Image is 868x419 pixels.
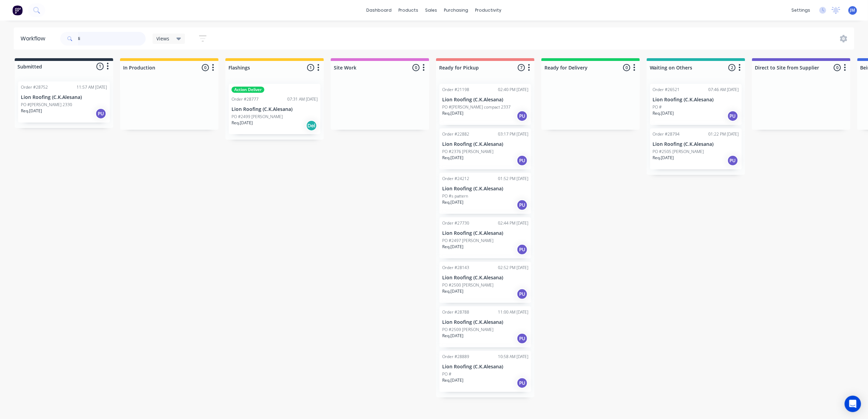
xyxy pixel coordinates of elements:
div: 02:40 PM [DATE] [498,87,528,93]
div: PU [517,155,528,166]
div: Del [306,120,317,131]
p: Lion Roofing (C.K.Alesana) [442,186,528,192]
div: Workflow [21,35,49,43]
p: PO #[PERSON_NAME] compact 2337 [442,104,511,110]
p: PO #2505 [PERSON_NAME] [653,149,704,155]
p: Req. [DATE] [653,155,674,161]
div: Order #2879401:22 PM [DATE]Lion Roofing (C.K.Alesana)PO #2505 [PERSON_NAME]Req.[DATE]PU [650,128,742,169]
div: Order #28794 [653,131,680,137]
img: Factory [12,5,23,15]
div: Order #2652107:46 AM [DATE]Lion Roofing (C.K.Alesana)PO #Req.[DATE]PU [650,84,742,125]
div: Order #2288203:17 PM [DATE]Lion Roofing (C.K.Alesana)PO #2376 [PERSON_NAME]Req.[DATE]PU [439,128,531,169]
div: settings [788,5,814,15]
div: Order #28777 [232,96,259,102]
div: PU [727,155,738,166]
p: PO #2376 [PERSON_NAME] [442,149,494,155]
div: PU [517,289,528,300]
div: PU [95,108,106,119]
div: PU [517,111,528,122]
div: Order #28889 [442,354,469,360]
div: Order #2888910:58 AM [DATE]Lion Roofing (C.K.Alesana)PO #Req.[DATE]PU [439,351,531,392]
div: 02:52 PM [DATE] [498,265,528,271]
span: Views [157,35,170,42]
p: Lion Roofing (C.K.Alesana) [232,106,318,112]
div: 11:00 AM [DATE] [498,309,528,315]
p: Req. [DATE] [653,110,674,116]
p: Lion Roofing (C.K.Alesana) [653,141,739,147]
div: 01:52 PM [DATE] [498,176,528,182]
div: Action Deliver [232,87,264,93]
p: Req. [DATE] [442,244,463,250]
p: PO #2497 [PERSON_NAME] [442,238,494,244]
div: 10:58 AM [DATE] [498,354,528,360]
p: PO #[PERSON_NAME] 2330 [21,102,72,108]
div: Order #21198 [442,87,469,93]
p: Req. [DATE] [442,288,463,294]
p: Req. [DATE] [442,110,463,116]
div: Order #28752 [21,84,48,90]
div: PU [517,244,528,255]
div: Order #28788 [442,309,469,315]
div: Order #2773002:44 PM [DATE]Lion Roofing (C.K.Alesana)PO #2497 [PERSON_NAME]Req.[DATE]PU [439,217,531,258]
div: sales [422,5,441,15]
p: Req. [DATE] [442,155,463,161]
div: 03:17 PM [DATE] [498,131,528,137]
div: Order #26521 [653,87,680,93]
p: Req. [DATE] [442,199,463,205]
div: PU [517,200,528,211]
p: PO #s pattern [442,193,468,199]
div: Order #27730 [442,220,469,226]
p: Lion Roofing (C.K.Alesana) [21,94,107,100]
div: 07:46 AM [DATE] [709,87,739,93]
div: Open Intercom Messenger [845,396,861,412]
span: JM [850,7,855,13]
p: Req. [DATE] [232,120,253,126]
div: Order #2875211:57 AM [DATE]Lion Roofing (C.K.Alesana)PO #[PERSON_NAME] 2330Req.[DATE]PU [18,81,110,123]
p: Req. [DATE] [442,377,463,383]
a: dashboard [363,5,395,15]
p: PO #2500 [PERSON_NAME] [442,282,494,288]
p: Lion Roofing (C.K.Alesana) [442,319,528,325]
p: Lion Roofing (C.K.Alesana) [442,275,528,281]
div: Order #28143 [442,265,469,271]
div: Order #2119802:40 PM [DATE]Lion Roofing (C.K.Alesana)PO #[PERSON_NAME] compact 2337Req.[DATE]PU [439,84,531,125]
p: Req. [DATE] [21,108,42,114]
div: Order #2878811:00 AM [DATE]Lion Roofing (C.K.Alesana)PO #2509 [PERSON_NAME]Req.[DATE]PU [439,306,531,347]
div: PU [517,333,528,344]
div: products [395,5,422,15]
div: productivity [472,5,505,15]
input: Search for orders... [78,32,146,46]
p: PO # [653,104,662,110]
div: PU [517,378,528,389]
div: Action DeliverOrder #2877707:31 AM [DATE]Lion Roofing (C.K.Alesana)PO #2499 [PERSON_NAME]Req.[DAT... [229,84,320,134]
div: PU [727,111,738,122]
p: PO # [442,371,451,377]
p: Lion Roofing (C.K.Alesana) [442,141,528,147]
div: 07:31 AM [DATE] [287,96,318,102]
p: Lion Roofing (C.K.Alesana) [653,97,739,103]
p: Lion Roofing (C.K.Alesana) [442,97,528,103]
p: Lion Roofing (C.K.Alesana) [442,230,528,236]
p: Req. [DATE] [442,333,463,339]
p: Lion Roofing (C.K.Alesana) [442,364,528,370]
div: purchasing [441,5,472,15]
div: 02:44 PM [DATE] [498,220,528,226]
div: Order #2814302:52 PM [DATE]Lion Roofing (C.K.Alesana)PO #2500 [PERSON_NAME]Req.[DATE]PU [439,262,531,303]
div: Order #2421201:52 PM [DATE]Lion Roofing (C.K.Alesana)PO #s patternReq.[DATE]PU [439,173,531,214]
div: 11:57 AM [DATE] [77,84,107,90]
div: Order #24212 [442,176,469,182]
p: PO #2509 [PERSON_NAME] [442,327,494,333]
div: 01:22 PM [DATE] [709,131,739,137]
p: PO #2499 [PERSON_NAME] [232,114,283,120]
div: Order #22882 [442,131,469,137]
